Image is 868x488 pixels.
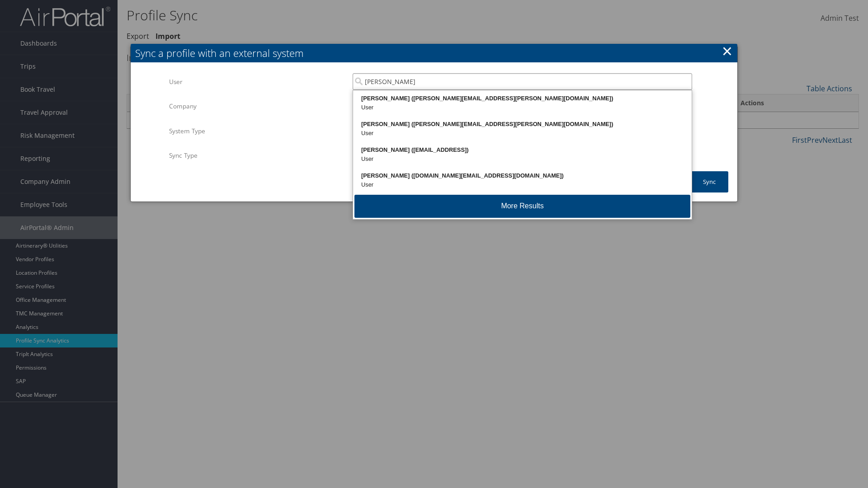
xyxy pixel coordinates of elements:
[169,73,346,90] label: User
[354,129,690,138] div: User
[169,147,346,164] label: Sync Type
[722,42,732,60] button: ×
[169,122,346,140] label: System Type
[354,120,690,129] div: [PERSON_NAME] ([PERSON_NAME][EMAIL_ADDRESS][PERSON_NAME][DOMAIN_NAME])
[354,180,690,189] div: User
[169,98,346,115] label: Company
[354,94,690,103] div: [PERSON_NAME] ([PERSON_NAME][EMAIL_ADDRESS][PERSON_NAME][DOMAIN_NAME])
[135,46,737,60] div: Sync a profile with an external system
[354,103,690,112] div: User
[354,171,690,180] div: [PERSON_NAME] ([DOMAIN_NAME][EMAIL_ADDRESS][DOMAIN_NAME])
[354,195,690,218] button: More Results
[690,171,728,192] button: Sync
[354,145,690,155] div: [PERSON_NAME] ([EMAIL_ADDRESS])
[354,155,690,164] div: User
